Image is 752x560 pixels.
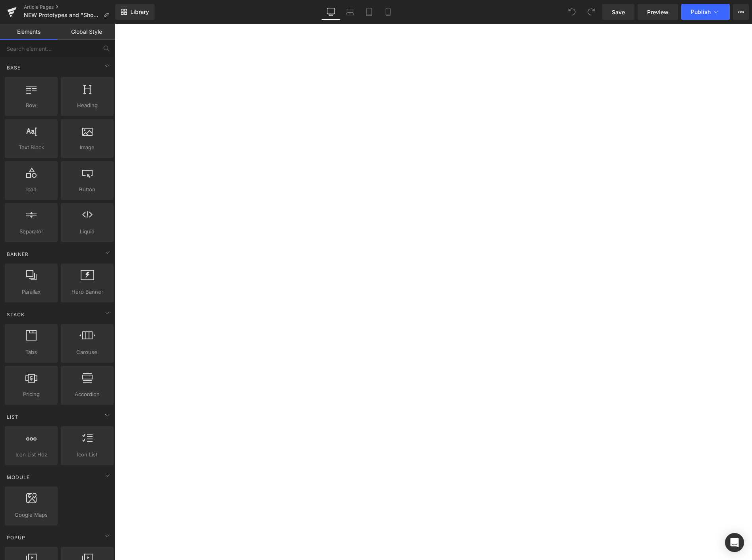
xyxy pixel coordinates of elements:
span: Stack [6,311,25,318]
span: Carousel [63,348,111,356]
a: Mobile [379,4,398,20]
span: Row [7,101,55,110]
span: Button [63,185,111,194]
span: Text Block [7,143,55,152]
a: Article Pages [24,4,115,10]
button: More [733,4,749,20]
button: Redo [583,4,599,20]
span: Separator [7,227,55,236]
div: Open Intercom Messenger [725,533,744,552]
a: New Library [115,4,155,20]
a: Laptop [340,4,360,20]
a: Desktop [321,4,340,20]
span: Icon List Hoz [7,450,55,459]
span: Liquid [63,227,111,236]
span: NEW Prototypes and "Shop Update" [24,12,100,18]
button: Undo [564,4,580,20]
span: Accordion [63,390,111,398]
span: Preview [647,8,669,16]
span: Tabs [7,348,55,356]
span: Base [6,64,21,71]
a: Preview [638,4,678,20]
a: Tablet [360,4,379,20]
span: Module [6,473,31,481]
span: Image [63,143,111,152]
span: List [6,413,19,421]
span: Heading [63,101,111,110]
span: Library [130,8,149,15]
span: Icon [7,185,55,194]
span: Publish [691,9,711,15]
span: Icon List [63,450,111,459]
span: Google Maps [7,511,55,519]
a: Global Style [58,24,115,40]
span: Save [612,8,625,16]
span: Popup [6,534,26,541]
span: Parallax [7,288,55,296]
span: Hero Banner [63,288,111,296]
span: Banner [6,250,29,258]
span: Pricing [7,390,55,398]
button: Publish [681,4,730,20]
